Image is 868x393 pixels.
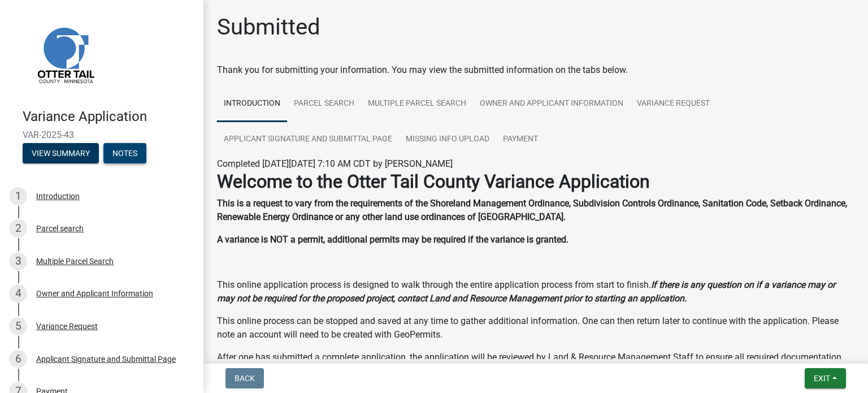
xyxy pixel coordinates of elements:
a: Parcel search [287,86,361,122]
div: Parcel search [36,224,84,232]
a: Applicant Signature and Submittal Page [217,122,399,158]
h1: Submitted [217,14,320,41]
button: Notes [103,143,146,163]
strong: A variance is NOT a permit, additional permits may be required if the variance is granted. [217,234,568,245]
div: 3 [9,252,27,270]
div: 1 [9,187,27,205]
a: Payment [496,122,545,158]
a: Missing Info Upload [399,122,496,158]
img: Otter Tail County, Minnesota [23,12,107,97]
span: Back [235,374,255,383]
button: View Summary [23,143,99,163]
a: Introduction [217,86,287,122]
div: Introduction [36,192,80,200]
span: Exit [814,374,830,383]
div: Applicant Signature and Submittal Page [36,355,176,363]
a: Multiple Parcel Search [361,86,473,122]
p: After one has submitted a complete application, the application will be reviewed by Land & Resour... [217,351,854,378]
div: 2 [9,219,27,237]
div: Thank you for submitting your information. You may view the submitted information on the tabs below. [217,63,854,77]
wm-modal-confirm: Notes [103,149,146,158]
button: Exit [805,368,846,388]
p: This online process can be stopped and saved at any time to gather additional information. One ca... [217,314,854,342]
div: Variance Request [36,322,98,330]
wm-modal-confirm: Summary [23,149,99,158]
div: Owner and Applicant Information [36,290,153,297]
a: Variance Request [630,86,717,122]
div: Multiple Parcel Search [36,257,114,265]
h4: Variance Application [23,109,194,125]
div: 4 [9,284,27,303]
strong: Welcome to the Otter Tail County Variance Application [217,171,650,192]
button: Back [225,368,264,388]
span: VAR-2025-43 [23,129,181,140]
p: This online application process is designed to walk through the entire application process from s... [217,278,854,305]
strong: This is a request to vary from the requirements of the Shoreland Management Ordinance, Subdivisio... [217,198,847,222]
span: Completed [DATE][DATE] 7:10 AM CDT by [PERSON_NAME] [217,158,453,169]
div: 5 [9,317,27,335]
a: Owner and Applicant Information [473,86,630,122]
div: 6 [9,350,27,368]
